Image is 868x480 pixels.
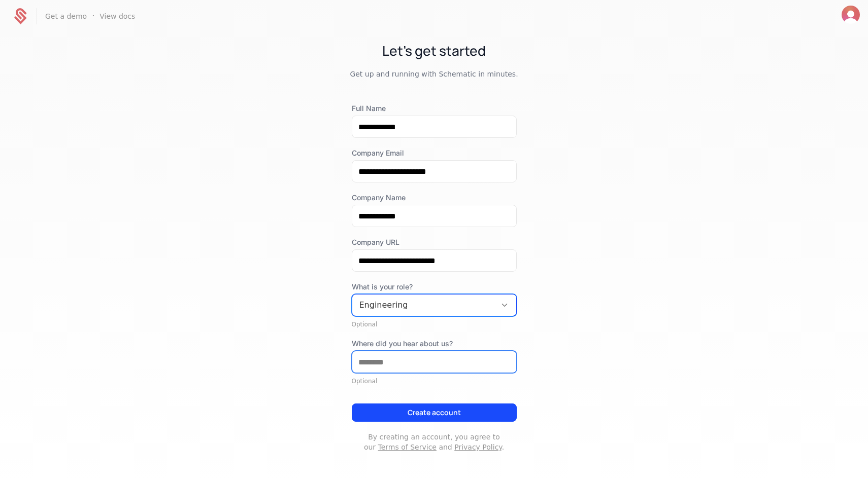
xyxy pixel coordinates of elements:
a: Privacy Policy [454,443,502,451]
button: Create account [352,403,517,422]
label: Full Name [352,103,517,114]
label: Company Email [352,148,517,158]
a: View docs [99,11,135,21]
div: Optional [352,320,517,328]
a: Terms of Service [378,443,437,451]
label: Company URL [352,237,517,247]
span: What is your role? [352,282,517,292]
label: Company Name [352,193,517,203]
div: Optional [352,377,517,385]
a: Get a demo [45,11,87,21]
p: By creating an account, you agree to our and . [352,432,517,452]
img: 's logo [842,6,860,24]
label: Where did you hear about us? [352,339,517,349]
button: Open user button [842,6,860,24]
span: · [92,10,94,22]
